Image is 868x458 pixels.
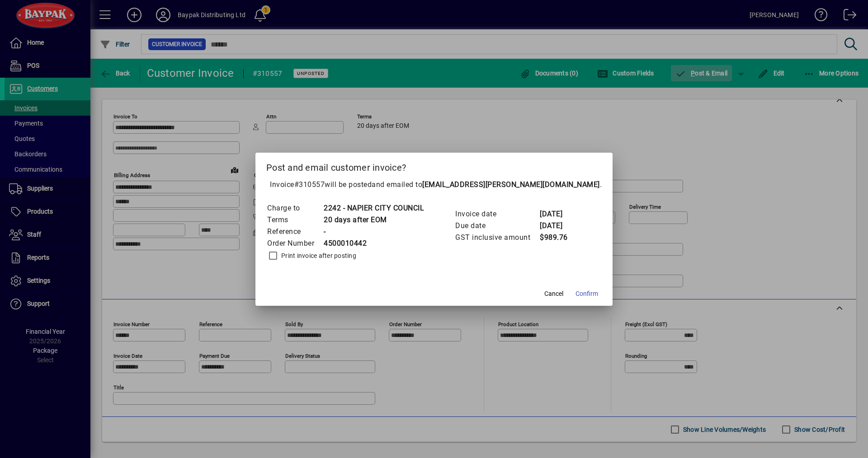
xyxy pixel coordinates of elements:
td: Invoice date [455,208,539,220]
td: Order Number [267,238,323,249]
td: Reference [267,226,323,238]
button: Cancel [539,286,568,302]
h2: Post and email customer invoice? [255,153,613,179]
b: [EMAIL_ADDRESS][PERSON_NAME][DOMAIN_NAME] [422,180,600,189]
td: [DATE] [539,220,576,232]
td: - [323,226,424,238]
td: 2242 - NAPIER CITY COUNCIL [323,202,424,214]
label: Print invoice after posting [279,251,356,260]
span: and emailed to [372,180,600,189]
td: Charge to [267,202,323,214]
td: Terms [267,214,323,226]
td: $989.76 [539,232,576,243]
td: Due date [455,220,539,232]
td: GST inclusive amount [455,232,539,243]
span: #310557 [294,180,325,189]
span: Confirm [576,289,598,299]
td: 20 days after EOM [323,214,424,226]
p: Invoice will be posted . [266,179,602,190]
button: Confirm [572,286,602,302]
td: [DATE] [539,208,576,220]
td: 4500010442 [323,238,424,249]
span: Cancel [544,289,563,299]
